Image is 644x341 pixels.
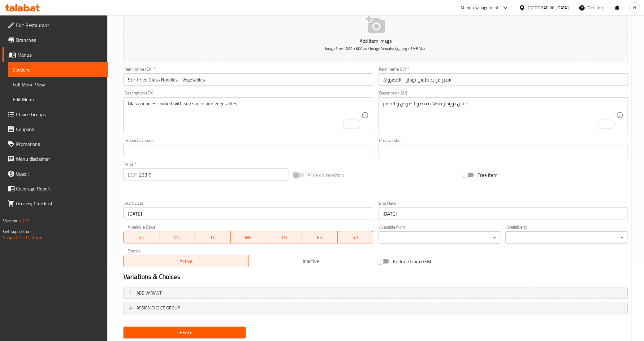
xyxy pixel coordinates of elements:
span: Coverage Report [16,185,103,192]
span: WE [233,233,264,242]
span: Inactive [251,257,371,266]
button: ASSIGN CHOICE GROUP [123,302,628,314]
a: Support.OpsPlatform [3,234,42,242]
a: Coupons [2,122,108,137]
span: TH [269,233,299,242]
button: FR [302,231,338,243]
button: Add item imageImage Size: 1200 x 800 px / Image formats: jpg, png / 5MB Max. [123,5,628,62]
span: ASSIGN CHOICE GROUP [136,304,180,312]
span: Exclude from GEM [393,258,431,265]
p: EGP [128,171,136,178]
button: SA [338,231,373,243]
div: ​ [505,231,628,244]
a: Upsell [2,166,108,181]
button: MO [159,231,195,243]
span: Get support on: [3,227,32,235]
span: SA [340,233,371,242]
a: Branches [2,33,108,47]
span: Full Menu View [13,81,103,88]
button: Create [123,327,246,338]
span: Edit Restaurant [16,21,103,29]
div: [GEOGRAPHIC_DATA] [528,4,569,11]
button: Add variant [123,287,628,299]
button: TH [266,231,302,243]
p: Add item image [133,37,618,45]
button: WE [231,231,266,243]
a: Coverage Report [2,181,108,196]
span: Create [128,329,241,336]
a: Full Menu View [8,77,108,92]
h2: Variations & Choices [123,272,628,282]
span: Active [126,257,246,266]
button: Inactive [248,255,373,267]
a: Edit Restaurant [2,18,108,33]
a: Promotions [2,137,108,151]
button: TU [195,231,231,243]
button: Active [123,255,249,267]
span: Price on selection [308,171,344,179]
span: Sections [13,66,103,73]
textarea: To enrich screen reader interactions, please activate Accessibility in Grammarly extension settings [128,101,361,130]
span: SU [126,233,157,242]
span: N [633,4,636,11]
span: Edit Menu [13,96,103,103]
span: TU [197,233,228,242]
textarea: To enrich screen reader interactions, please activate Accessibility in Grammarly extension settings [383,101,616,130]
a: Choice Groups [2,107,108,122]
a: Menus [2,47,108,62]
span: 1.0.0 [19,217,29,225]
span: Coupons [16,125,103,133]
span: Choice Groups [16,111,103,118]
div: Menu-management [461,4,499,11]
input: Please enter product barcode [123,145,373,157]
span: Version: [3,217,18,225]
input: Enter name En [123,73,373,86]
span: Free item [478,171,497,179]
span: Menu disclaimer [16,155,103,163]
span: Menus [17,51,103,59]
a: Grocery Checklist [2,196,108,211]
a: Menu disclaimer [2,151,108,166]
span: Branches [16,36,103,44]
span: Upsell [16,170,103,177]
input: Enter name Ar [378,73,628,86]
span: Grocery Checklist [16,200,103,207]
span: Image Size: 1200 x 800 px / Image formats: jpg, png / 5MB Max. [325,45,426,52]
input: Please enter product sku [378,145,628,157]
div: ​ [378,231,501,244]
button: SU [123,231,159,243]
span: MO [162,233,192,242]
input: Please enter price [139,168,288,181]
span: Add variant [136,289,162,297]
span: FR [305,233,335,242]
a: Sections [8,62,108,77]
a: Edit Menu [8,92,108,107]
span: Promotions [16,140,103,148]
